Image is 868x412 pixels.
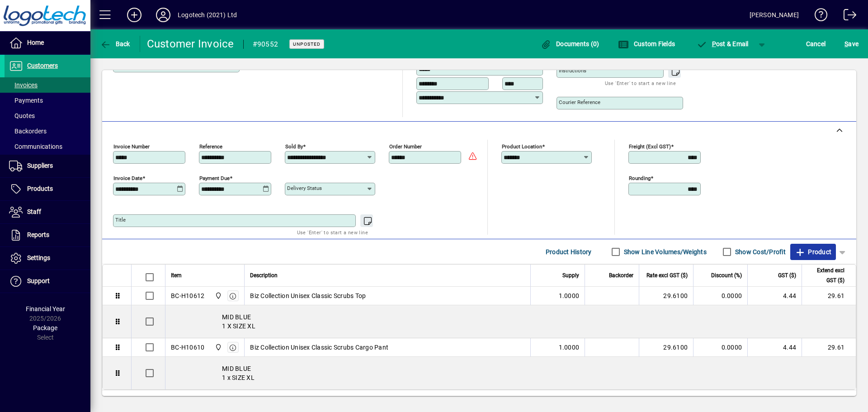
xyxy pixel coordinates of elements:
[98,36,132,52] button: Back
[250,343,388,352] span: Biz Collection Unisex Classic Scrubs Cargo Pant
[5,270,90,293] a: Support
[27,62,58,69] span: Customers
[120,7,149,23] button: Add
[90,36,140,52] app-page-header-button: Back
[645,343,688,352] div: 29.6100
[5,77,90,93] a: Invoices
[807,265,844,285] span: Extend excl GST ($)
[747,287,802,305] td: 4.44
[562,270,579,280] span: Supply
[559,291,580,300] span: 1.0000
[618,40,675,47] span: Custom Fields
[178,8,237,22] div: Logotech (2021) Ltd
[693,287,747,305] td: 0.0000
[645,291,688,300] div: 29.6100
[212,342,223,352] span: Central
[212,291,223,301] span: Central
[5,32,90,54] a: Home
[842,36,861,52] button: Save
[808,2,828,31] a: Knowledge Base
[844,40,848,47] span: S
[790,244,836,260] button: Product
[147,37,234,51] div: Customer Invoice
[9,81,38,89] span: Invoices
[711,270,742,280] span: Discount (%)
[622,247,707,256] label: Show Line Volumes/Weights
[541,40,599,47] span: Documents (0)
[5,155,90,177] a: Suppliers
[733,247,786,256] label: Show Cost/Profit
[692,36,753,52] button: Post & Email
[250,270,278,280] span: Description
[616,36,677,52] button: Custom Fields
[26,305,65,313] span: Financial Year
[802,287,856,305] td: 29.61
[389,143,422,150] mat-label: Order number
[804,36,828,52] button: Cancel
[546,245,592,259] span: Product History
[165,357,856,389] div: MID BLUE 1 x SIZE XL
[542,244,595,260] button: Product History
[559,99,600,105] mat-label: Courier Reference
[5,224,90,246] a: Reports
[293,41,321,47] span: Unposted
[844,37,859,51] span: ave
[165,305,856,338] div: MID BLUE 1 X SIZE XL
[806,37,826,51] span: Cancel
[9,97,43,104] span: Payments
[5,108,90,123] a: Quotes
[5,139,90,154] a: Communications
[171,270,182,280] span: Item
[629,175,651,181] mat-label: Rounding
[115,217,126,223] mat-label: Title
[113,175,142,181] mat-label: Invoice date
[5,178,90,200] a: Products
[747,338,802,357] td: 4.44
[559,343,580,352] span: 1.0000
[559,67,586,74] mat-label: Instructions
[5,247,90,270] a: Settings
[27,185,53,192] span: Products
[27,208,41,215] span: Staff
[837,2,857,31] a: Logout
[27,254,50,261] span: Settings
[171,343,204,352] div: BC-H10610
[5,93,90,108] a: Payments
[609,270,633,280] span: Backorder
[750,8,799,22] div: [PERSON_NAME]
[696,40,749,47] span: ost & Email
[100,40,130,47] span: Back
[113,143,150,150] mat-label: Invoice number
[605,78,676,88] mat-hint: Use 'Enter' to start a new line
[297,227,368,237] mat-hint: Use 'Enter' to start a new line
[33,324,57,331] span: Package
[27,39,44,46] span: Home
[27,231,49,238] span: Reports
[149,7,178,23] button: Profile
[5,201,90,223] a: Staff
[9,143,62,150] span: Communications
[5,123,90,139] a: Backorders
[253,37,278,52] div: #90552
[285,143,303,150] mat-label: Sold by
[693,338,747,357] td: 0.0000
[795,245,831,259] span: Product
[250,291,366,300] span: Biz Collection Unisex Classic Scrubs Top
[502,143,542,150] mat-label: Product location
[712,40,716,47] span: P
[287,185,322,191] mat-label: Delivery status
[9,128,47,135] span: Backorders
[171,291,204,300] div: BC-H10612
[629,143,671,150] mat-label: Freight (excl GST)
[538,36,602,52] button: Documents (0)
[9,112,35,119] span: Quotes
[199,143,222,150] mat-label: Reference
[778,270,796,280] span: GST ($)
[27,277,50,284] span: Support
[646,270,688,280] span: Rate excl GST ($)
[27,162,53,169] span: Suppliers
[199,175,230,181] mat-label: Payment due
[802,338,856,357] td: 29.61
